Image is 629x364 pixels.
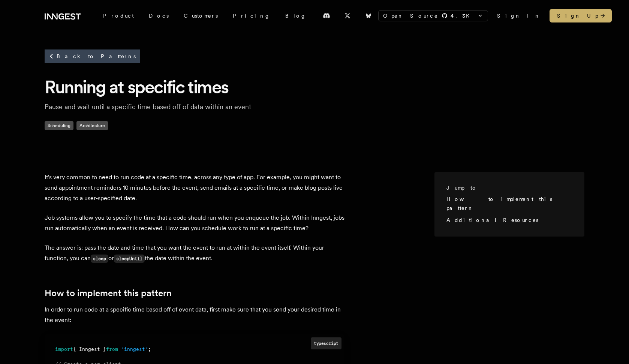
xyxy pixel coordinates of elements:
[360,10,377,22] a: Bluesky
[106,346,118,352] span: from
[45,243,344,264] p: The answer is: pass the date and time that you want the event to run at within the event itself. ...
[45,75,584,99] h1: Running at specific times
[141,9,176,22] a: Docs
[446,196,552,211] a: How to implement this pattern
[45,172,344,204] p: It's very common to need to run code at a specific time, across any type of app. For example, you...
[45,102,285,112] p: Pause and wait until a specific time based off of data within an event
[45,49,140,63] a: Back to Patterns
[73,346,106,352] span: { Inngest }
[497,12,541,19] a: Sign In
[148,346,151,352] span: ;
[45,288,344,298] h2: How to implement this pattern
[55,346,73,352] span: import
[45,304,344,325] p: In order to run code at a specific time based off of event data, first make sure that you send yo...
[550,9,612,22] a: Sign Up
[176,9,225,22] a: Customers
[383,12,439,19] span: Open Source
[446,184,566,192] h3: Jump to
[91,255,108,263] code: sleep
[76,121,108,130] span: Architecture
[278,9,314,22] a: Blog
[339,10,356,22] a: X
[446,217,538,223] a: Additional Resources
[45,213,344,234] p: Job systems allow you to specify the time that a code should run when you enqueue the job. Within...
[451,12,474,19] span: 4.3 K
[225,9,278,22] a: Pricing
[96,9,141,22] div: Product
[318,10,335,22] a: Discord
[45,121,73,130] span: Scheduling
[121,346,148,352] span: "inngest"
[311,337,341,349] div: typescript
[114,255,145,263] code: sleepUntil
